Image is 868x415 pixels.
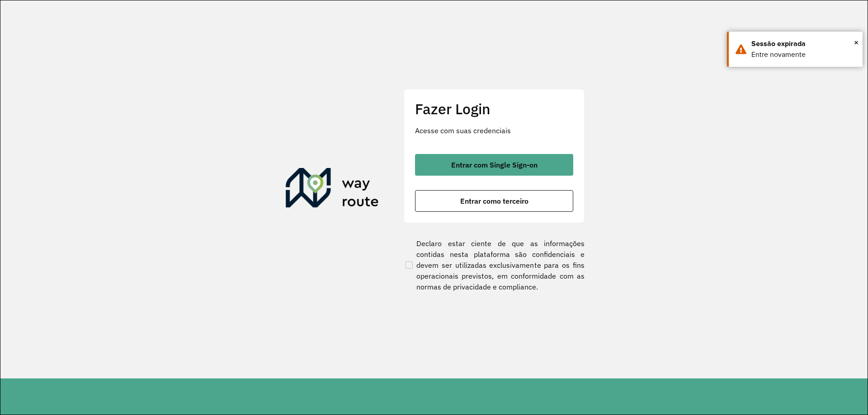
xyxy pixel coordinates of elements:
button: button [415,190,573,212]
label: Declaro estar ciente de que as informações contidas nesta plataforma são confidenciais e devem se... [404,238,585,292]
h2: Fazer Login [415,100,573,117]
button: button [415,154,573,176]
p: Acesse com suas credenciais [415,125,573,136]
span: Entrar com Single Sign-on [451,161,538,168]
div: Entre novamente [751,49,856,60]
div: Sessão expirada [751,38,856,49]
span: × [854,36,859,49]
img: Roteirizador AmbevTech [286,168,379,211]
button: Close [854,36,859,49]
span: Entrar como terceiro [460,197,528,205]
